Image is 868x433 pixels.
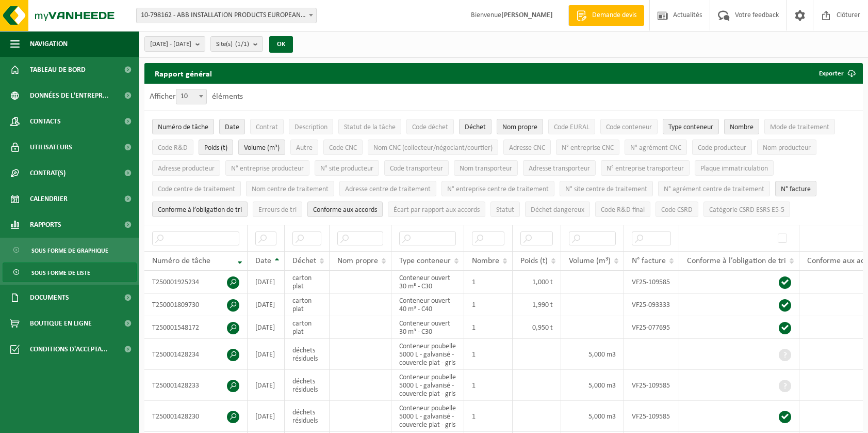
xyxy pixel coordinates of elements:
[464,401,513,432] td: 1
[406,119,454,134] button: Code déchetCode déchet: Activate to sort
[248,293,285,316] td: [DATE]
[292,257,316,265] span: Déchet
[199,140,233,155] button: Poids (t)Poids (t): Activate to sort
[513,271,561,293] td: 1,000 t
[692,140,752,155] button: Code producteurCode producteur: Activate to sort
[624,271,679,293] td: VF25-109585
[137,8,316,23] span: 10-798162 - ABB INSTALLATION PRODUCTS EUROPEAN CENTRE SA - HOUDENG-GOEGNIES
[290,140,318,155] button: AutreAutre: Activate to sort
[252,185,329,193] span: Nom centre de traitement
[460,165,512,173] span: Nom transporteur
[554,123,589,131] span: Code EURAL
[289,119,333,134] button: DescriptionDescription: Activate to sort
[565,185,647,193] span: N° site centre de traitement
[144,36,205,52] button: [DATE] - [DATE]
[490,202,520,217] button: StatutStatut: Activate to sort
[513,316,561,339] td: 0,950 t
[345,185,431,193] span: Adresse centre de traitement
[256,123,278,131] span: Contrat
[600,119,658,134] button: Code conteneurCode conteneur: Activate to sort
[338,119,401,134] button: Statut de la tâcheStatut de la tâche: Activate to sort
[136,8,317,23] span: 10-798162 - ABB INSTALLATION PRODUCTS EUROPEAN CENTRE SA - HOUDENG-GOEGNIES
[176,89,207,104] span: 10
[531,206,584,214] span: Déchet dangereux
[764,119,835,134] button: Mode de traitementMode de traitement: Activate to sort
[391,370,464,401] td: Conteneur poubelle 5000 L - galvanisé - couvercle plat - gris
[464,316,513,339] td: 1
[30,336,108,362] span: Conditions d'accepta...
[390,165,443,173] span: Code transporteur
[561,370,624,401] td: 5,000 m3
[562,144,614,152] span: N° entreprise CNC
[158,144,188,152] span: Code R&D
[695,160,774,176] button: Plaque immatriculationPlaque immatriculation: Activate to sort
[548,119,595,134] button: Code EURALCode EURAL: Activate to sort
[687,257,786,265] span: Conforme à l’obligation de tri
[285,401,330,432] td: déchets résiduels
[144,271,248,293] td: T250001925234
[144,370,248,401] td: T250001428233
[656,202,698,217] button: Code CSRDCode CSRD: Activate to sort
[781,185,811,193] span: N° facture
[30,160,65,186] span: Contrat(s)
[399,257,451,265] span: Type conteneur
[497,119,543,134] button: Nom propreNom propre: Activate to sort
[30,83,109,109] span: Données de l'entrepr...
[412,123,448,131] span: Code déchet
[158,185,235,193] span: Code centre de traitement
[313,206,377,214] span: Conforme aux accords
[296,144,313,152] span: Autre
[465,123,486,131] span: Déchet
[176,89,206,104] span: 10
[150,92,243,101] label: Afficher éléments
[248,316,285,339] td: [DATE]
[158,206,242,214] span: Conforme à l’obligation de tri
[30,285,69,311] span: Documents
[391,401,464,432] td: Conteneur poubelle 5000 L - galvanisé - couvercle plat - gris
[158,123,208,131] span: Numéro de tâche
[384,160,449,176] button: Code transporteurCode transporteur: Activate to sort
[248,401,285,432] td: [DATE]
[30,109,61,134] span: Contacts
[709,206,784,214] span: Catégorie CSRD ESRS E5-5
[632,257,666,265] span: N° facture
[757,140,816,155] button: Nom producteurNom producteur: Activate to sort
[344,123,396,131] span: Statut de la tâche
[464,271,513,293] td: 1
[30,186,68,212] span: Calendrier
[624,293,679,316] td: VF25-093333
[700,165,768,173] span: Plaque immatriculation
[595,202,650,217] button: Code R&D finalCode R&amp;D final: Activate to sort
[246,181,334,196] button: Nom centre de traitementNom centre de traitement: Activate to sort
[624,370,679,401] td: VF25-109585
[269,36,293,53] button: OK
[373,144,493,152] span: Nom CNC (collecteur/négociant/courtier)
[589,10,639,21] span: Demande devis
[285,316,330,339] td: carton plat
[520,257,548,265] span: Poids (t)
[391,316,464,339] td: Conteneur ouvert 30 m³ - C30
[219,119,245,134] button: DateDate: Activate to sort
[606,123,652,131] span: Code conteneur
[391,339,464,370] td: Conteneur poubelle 5000 L - galvanisé - couvercle plat - gris
[248,271,285,293] td: [DATE]
[158,165,215,173] span: Adresse producteur
[496,206,514,214] span: Statut
[447,185,549,193] span: N° entreprise centre de traitement
[568,5,644,26] a: Demande devis
[556,140,619,155] button: N° entreprise CNCN° entreprise CNC: Activate to sort
[285,339,330,370] td: déchets résiduels
[150,37,191,52] span: [DATE] - [DATE]
[248,339,285,370] td: [DATE]
[561,339,624,370] td: 5,000 m3
[630,144,681,152] span: N° agrément CNC
[775,181,816,196] button: N° factureN° facture: Activate to sort
[216,37,249,52] span: Site(s)
[30,134,72,160] span: Utilisateurs
[144,339,248,370] td: T250001428234
[730,123,754,131] span: Nombre
[601,160,690,176] button: N° entreprise transporteurN° entreprise transporteur: Activate to sort
[388,202,485,217] button: Écart par rapport aux accordsÉcart par rapport aux accords: Activate to sort
[30,57,86,83] span: Tableau de bord
[668,123,713,131] span: Type conteneur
